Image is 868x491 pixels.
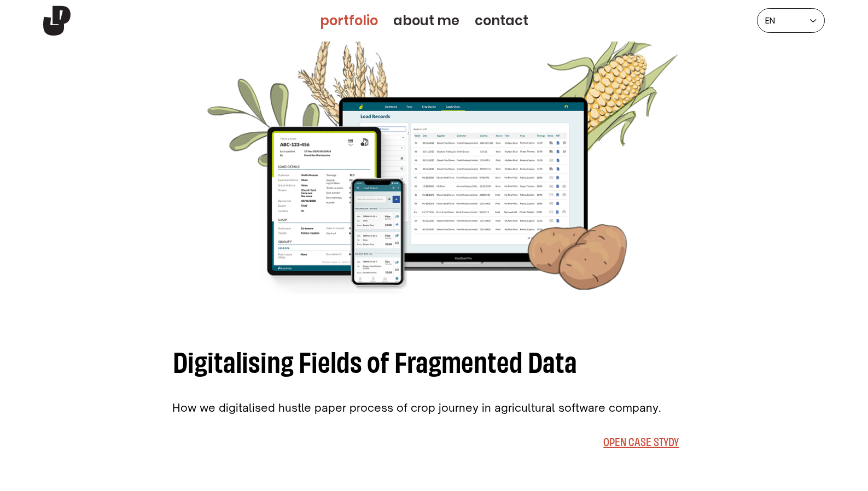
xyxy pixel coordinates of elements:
a: Contact [475,11,528,31]
div: EN [765,15,775,27]
span: Digitalising Fields of Fragmented Data [173,342,577,378]
a: About Me [393,11,459,31]
nav: site navigation [159,4,690,37]
a: Open Case Stydy [587,430,695,453]
span: Open Case Stydy [603,434,679,448]
a: Portfolio [320,11,378,30]
span: How we digitalised hustle paper process of crop journey in agricultural software company. [172,401,661,414]
div: Language Selector: English [757,8,825,33]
